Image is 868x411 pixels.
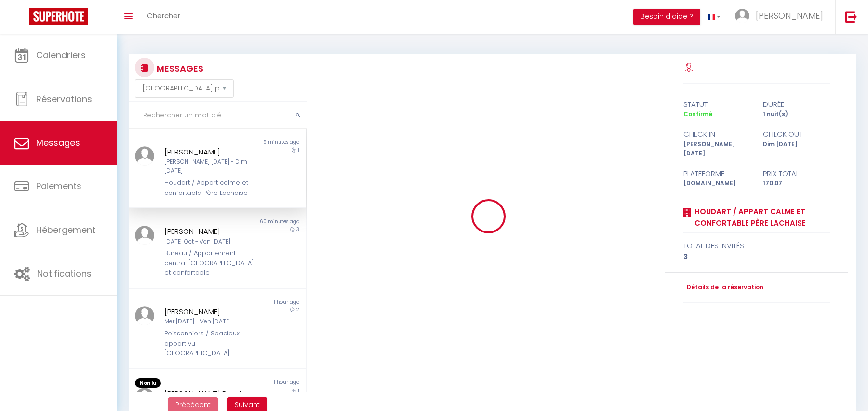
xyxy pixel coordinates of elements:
[683,283,763,292] a: Détails de la réservation
[164,306,255,318] div: [PERSON_NAME]
[36,137,80,149] span: Messages
[298,388,299,395] span: 1
[757,128,836,140] div: check out
[164,388,255,399] div: [PERSON_NAME] Payet
[129,102,307,129] input: Rechercher un mot clé
[677,128,757,140] div: check in
[164,329,255,358] div: Poissonniers / Spacieux appart vu [GEOGRAPHIC_DATA]
[677,179,757,188] div: [DOMAIN_NAME]
[757,99,836,110] div: durée
[735,9,749,23] img: ...
[683,240,830,252] div: total des invités
[164,237,255,246] div: [DATE] Oct - Ven [DATE]
[633,9,700,25] button: Besoin d'aide ?
[691,206,830,229] a: Houdart / Appart calme et confortable Père Lachaise
[164,178,255,198] div: Houdart / Appart calme et confortable Père Lachaise
[135,378,161,388] span: Non lu
[677,140,757,158] div: [PERSON_NAME] [DATE]
[217,139,305,146] div: 9 minutes ago
[135,306,154,325] img: ...
[683,110,712,118] span: Confirmé
[298,146,299,154] span: 1
[756,10,823,22] span: [PERSON_NAME]
[845,11,857,23] img: logout
[36,93,92,105] span: Réservations
[154,58,203,79] h3: MESSAGES
[164,317,255,326] div: Mer [DATE] - Ven [DATE]
[164,157,255,176] div: [PERSON_NAME] [DATE] - Dim [DATE]
[217,218,305,226] div: 60 minutes ago
[29,8,88,25] img: Super Booking
[235,400,260,410] span: Suivant
[757,179,836,188] div: 170.07
[175,400,211,410] span: Précédent
[217,298,305,306] div: 1 hour ago
[135,146,154,166] img: ...
[296,226,299,233] span: 3
[757,110,836,119] div: 1 nuit(s)
[135,226,154,245] img: ...
[36,224,95,236] span: Hébergement
[37,268,92,280] span: Notifications
[296,306,299,313] span: 2
[677,168,757,180] div: Plateforme
[683,251,830,263] div: 3
[147,11,180,21] span: Chercher
[164,248,255,278] div: Bureau / Appartement central [GEOGRAPHIC_DATA] et confortable
[757,168,836,180] div: Prix total
[757,140,836,158] div: Dim [DATE]
[36,49,86,61] span: Calendriers
[164,146,255,158] div: [PERSON_NAME]
[217,378,305,388] div: 1 hour ago
[677,99,757,110] div: statut
[135,388,154,407] img: ...
[36,180,81,192] span: Paiements
[164,226,255,237] div: [PERSON_NAME]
